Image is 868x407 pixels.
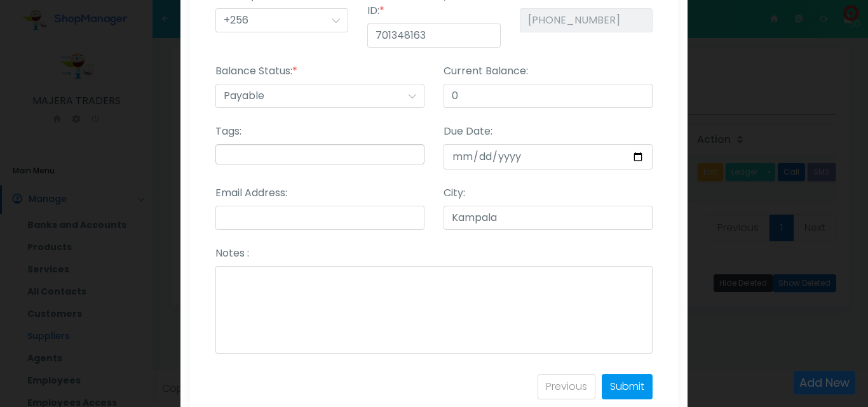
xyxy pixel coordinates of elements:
ul: Pagination [538,374,653,399]
a: Submit [602,374,653,399]
label: Tags: [215,124,241,139]
label: City: [444,185,465,201]
label: Notes : [215,246,249,261]
label: Email Address: [215,185,287,201]
a: Previous [538,374,595,399]
label: Due Date: [444,124,492,139]
label: Current Balance: [444,63,528,79]
label: Balance Status: [215,63,297,79]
